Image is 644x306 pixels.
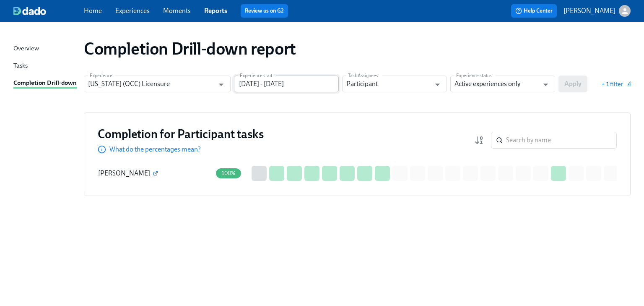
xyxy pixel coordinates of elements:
[13,7,84,15] a: dado
[215,78,228,91] button: Open
[511,4,557,18] button: Help Center
[204,7,227,15] a: Reports
[98,126,264,141] h3: Completion for Participant tasks
[506,132,617,149] input: Search by name
[84,39,296,59] h1: Completion Drill-down report
[241,4,288,18] button: Review us on G2
[13,78,77,89] a: Completion Drill-down
[474,135,484,145] svg: Completion rate (low to high)
[13,44,39,54] div: Overview
[13,78,77,89] div: Completion Drill-down
[515,7,553,15] span: Help Center
[13,7,46,15] img: dado
[84,7,102,15] a: Home
[13,44,77,54] a: Overview
[563,5,631,17] button: [PERSON_NAME]
[115,7,150,15] a: Experiences
[217,170,241,176] span: 100%
[163,7,191,15] a: Moments
[539,78,552,91] button: Open
[245,7,284,15] a: Review us on G2
[13,61,77,71] a: Tasks
[98,169,150,177] span: [PERSON_NAME]
[13,61,28,71] div: Tasks
[431,78,444,91] button: Open
[563,6,615,16] p: [PERSON_NAME]
[109,145,201,154] p: What do the percentages mean?
[601,80,631,88] button: + 1 filter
